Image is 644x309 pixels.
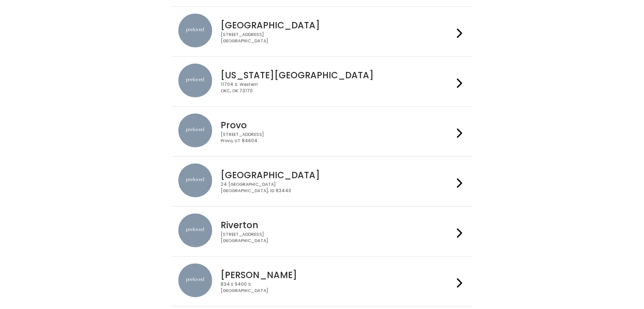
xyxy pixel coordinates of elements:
[178,63,466,99] a: preloved location [US_STATE][GEOGRAPHIC_DATA] 11704 S. WesternOKC, OK 73170
[178,263,212,297] img: preloved location
[178,113,212,147] img: preloved location
[221,20,453,30] h4: [GEOGRAPHIC_DATA]
[221,270,453,280] h4: [PERSON_NAME]
[221,120,453,130] h4: Provo
[178,213,466,249] a: preloved location Riverton [STREET_ADDRESS][GEOGRAPHIC_DATA]
[178,63,212,97] img: preloved location
[178,263,466,299] a: preloved location [PERSON_NAME] 834 E 9400 S[GEOGRAPHIC_DATA]
[221,82,453,94] div: 11704 S. Western OKC, OK 73170
[221,232,453,244] div: [STREET_ADDRESS] [GEOGRAPHIC_DATA]
[178,113,466,149] a: preloved location Provo [STREET_ADDRESS]Provo, UT 84604
[221,70,453,80] h4: [US_STATE][GEOGRAPHIC_DATA]
[178,163,466,199] a: preloved location [GEOGRAPHIC_DATA] 24 [GEOGRAPHIC_DATA][GEOGRAPHIC_DATA], ID 83440
[221,281,453,294] div: 834 E 9400 S [GEOGRAPHIC_DATA]
[221,182,453,194] div: 24 [GEOGRAPHIC_DATA] [GEOGRAPHIC_DATA], ID 83440
[178,213,212,247] img: preloved location
[221,132,453,144] div: [STREET_ADDRESS] Provo, UT 84604
[221,220,453,230] h4: Riverton
[221,32,453,44] div: [STREET_ADDRESS] [GEOGRAPHIC_DATA]
[178,14,212,47] img: preloved location
[178,14,466,50] a: preloved location [GEOGRAPHIC_DATA] [STREET_ADDRESS][GEOGRAPHIC_DATA]
[178,163,212,197] img: preloved location
[221,170,453,180] h4: [GEOGRAPHIC_DATA]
